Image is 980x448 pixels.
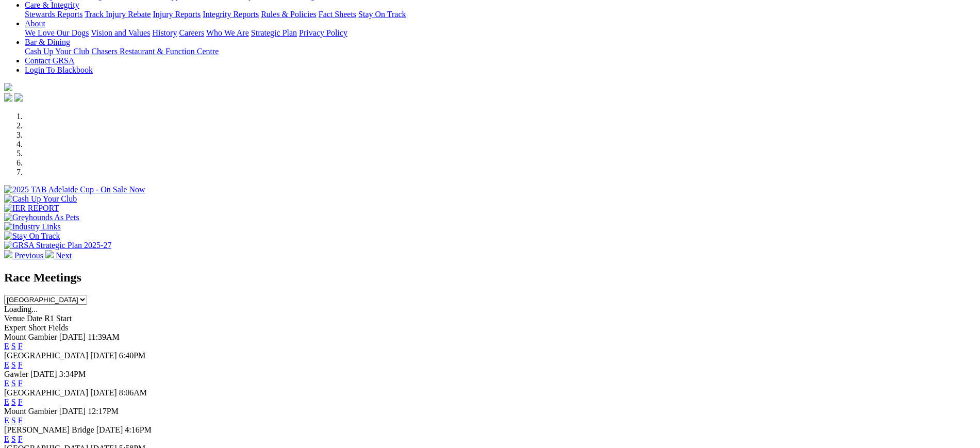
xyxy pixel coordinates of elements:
[4,416,9,425] a: E
[90,351,117,360] span: [DATE]
[4,250,12,258] img: chevron-left-pager-white.svg
[45,251,72,260] a: Next
[299,28,347,37] a: Privacy Policy
[48,323,68,332] span: Fields
[179,28,204,37] a: Careers
[4,314,25,323] span: Venue
[358,10,406,19] a: Stay On Track
[11,360,16,369] a: S
[4,351,88,360] span: [GEOGRAPHIC_DATA]
[18,379,23,388] a: F
[4,194,77,204] img: Cash Up Your Club
[153,10,201,19] a: Injury Reports
[119,351,146,360] span: 6:40PM
[152,28,177,37] a: History
[4,397,9,406] a: E
[4,185,145,194] img: 2025 TAB Adelaide Cup - On Sale Now
[90,388,117,397] span: [DATE]
[319,10,356,19] a: Fact Sheets
[4,251,45,260] a: Previous
[4,271,976,285] h2: Race Meetings
[88,407,119,416] span: 12:17PM
[25,38,70,46] a: Bar & Dining
[25,65,93,74] a: Login To Blackbook
[11,342,16,351] a: S
[91,28,150,37] a: Vision and Values
[85,10,151,19] a: Track Injury Rebate
[59,333,86,341] span: [DATE]
[4,407,57,416] span: Mount Gambier
[25,10,976,19] div: Care & Integrity
[4,388,88,397] span: [GEOGRAPHIC_DATA]
[18,397,23,406] a: F
[11,379,16,388] a: S
[28,323,46,332] span: Short
[4,360,9,369] a: E
[4,370,28,378] span: Gawler
[119,388,147,397] span: 8:06AM
[18,360,23,369] a: F
[25,19,45,28] a: About
[25,10,82,19] a: Stewards Reports
[14,93,23,102] img: twitter.svg
[44,314,72,323] span: R1 Start
[4,305,38,313] span: Loading...
[4,435,9,443] a: E
[59,370,86,378] span: 3:34PM
[261,10,317,19] a: Rules & Policies
[4,379,9,388] a: E
[25,28,976,38] div: About
[18,416,23,425] a: F
[56,251,72,260] span: Next
[88,333,120,341] span: 11:39AM
[45,250,54,258] img: chevron-right-pager-white.svg
[251,28,297,37] a: Strategic Plan
[4,231,60,241] img: Stay On Track
[11,397,16,406] a: S
[11,435,16,443] a: S
[11,416,16,425] a: S
[27,314,42,323] span: Date
[14,251,43,260] span: Previous
[4,323,26,332] span: Expert
[25,47,976,56] div: Bar & Dining
[203,10,259,19] a: Integrity Reports
[18,435,23,443] a: F
[4,342,9,351] a: E
[25,28,89,37] a: We Love Our Dogs
[25,56,74,65] a: Contact GRSA
[4,425,94,434] span: [PERSON_NAME] Bridge
[91,47,219,56] a: Chasers Restaurant & Function Centre
[4,213,79,222] img: Greyhounds As Pets
[18,342,23,351] a: F
[25,47,89,56] a: Cash Up Your Club
[25,1,79,9] a: Care & Integrity
[125,425,152,434] span: 4:16PM
[59,407,86,416] span: [DATE]
[96,425,123,434] span: [DATE]
[4,241,111,250] img: GRSA Strategic Plan 2025-27
[30,370,57,378] span: [DATE]
[4,333,57,341] span: Mount Gambier
[206,28,249,37] a: Who We Are
[4,222,61,231] img: Industry Links
[4,204,59,213] img: IER REPORT
[4,93,12,102] img: facebook.svg
[4,83,12,91] img: logo-grsa-white.png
